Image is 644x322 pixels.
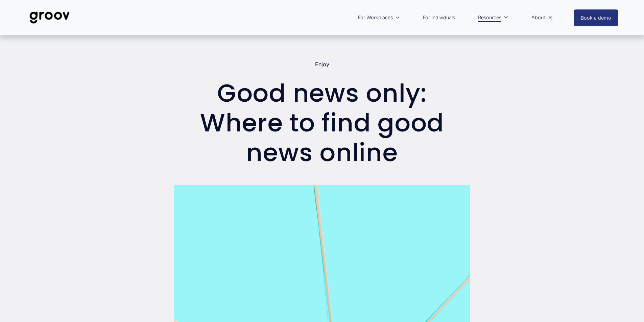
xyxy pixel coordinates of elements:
a: About Us [528,10,556,25]
a: folder dropdown [355,10,404,25]
a: Enjoy [315,61,329,68]
h1: Good news only: Where to find good news online [174,78,470,168]
a: Book a demo [574,9,618,26]
span: Resources [478,13,501,22]
a: folder dropdown [475,10,512,25]
span: For Workplaces [358,13,393,22]
img: Groov | Unlock Human Potential at Work and in Life [26,6,73,29]
a: For Individuals [420,10,458,25]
